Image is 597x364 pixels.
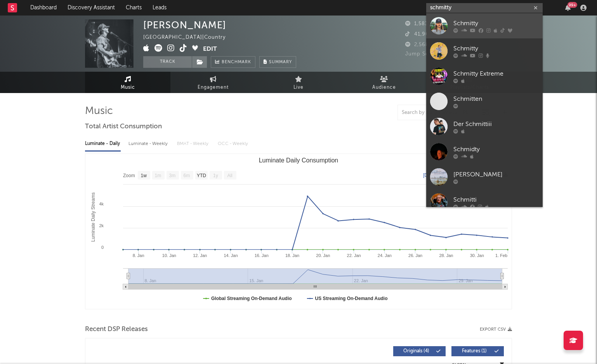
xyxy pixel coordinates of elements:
div: Schmitty Extreme [453,69,539,78]
a: Live [256,72,341,93]
text: 0 [101,245,104,250]
text: YTD [197,173,206,178]
span: Total Artist Consumption [85,122,162,131]
span: Music [121,83,135,92]
text: US Streaming On-Demand Audio [315,296,388,301]
text: 1y [213,173,218,178]
text: 1. Feb [495,253,507,258]
text: 6m [184,173,190,178]
text: 2k [99,223,104,228]
button: Summary [259,56,296,68]
a: Schmitty [426,38,543,64]
text: 12. Jan [193,253,207,258]
span: Jump Score: 74.4 [405,52,451,57]
text: 26. Jan [408,253,422,258]
div: [PERSON_NAME] [143,19,226,31]
input: Search for artists [426,3,543,13]
a: Der Schmittiii [426,114,543,139]
text: Luminate Daily Consumption [259,157,338,164]
button: Export CSV [480,327,512,332]
span: Summary [269,60,292,64]
text: 1m [155,173,161,178]
text: 16. Jan [255,253,269,258]
text: 8. Jan [133,253,144,258]
a: Schmitten [426,89,543,114]
a: Audience [341,72,427,93]
span: 2,568 Monthly Listeners [405,42,476,47]
text: Global Streaming On-Demand Audio [211,296,292,301]
div: Schmitti [453,195,539,204]
button: Features(1) [451,346,504,356]
div: [PERSON_NAME] [453,170,539,179]
text: All [227,173,232,178]
span: Audience [372,83,396,92]
div: Luminate - Weekly [128,137,169,150]
span: Live [293,83,304,92]
a: Schmidty [426,139,543,164]
text: 10. Jan [162,253,176,258]
a: Music [85,72,170,93]
div: Luminate - Daily [85,137,121,150]
text: 20. Jan [316,253,330,258]
text: 1w [141,173,147,178]
div: 99 + [567,2,577,8]
a: Engagement [170,72,256,93]
text: [DATE] [423,173,438,178]
div: Schmidty [453,145,539,154]
text: 24. Jan [378,253,392,258]
button: Originals(4) [393,346,446,356]
text: Zoom [123,173,135,178]
a: Benchmark [211,56,255,68]
div: [GEOGRAPHIC_DATA] | Country [143,33,234,42]
div: Schmitty [453,44,539,53]
a: [PERSON_NAME] [426,164,543,190]
a: Schmitti [426,190,543,215]
text: 14. Jan [224,253,238,258]
span: Engagement [198,83,229,92]
text: 3m [169,173,176,178]
div: Schmitty [453,19,539,28]
button: 99+ [565,5,571,11]
div: Der Schmittiii [453,119,539,129]
span: 1,583 [405,21,428,26]
input: Search by song name or URL [398,110,480,116]
a: Schmitty [426,13,543,38]
div: Schmitten [453,94,539,104]
text: 22. Jan [347,253,361,258]
text: 28. Jan [439,253,453,258]
text: 30. Jan [470,253,484,258]
svg: Luminate Daily Consumption [85,154,512,309]
span: Benchmark [222,58,251,67]
text: 18. Jan [285,253,299,258]
button: Edit [203,44,217,54]
a: Schmitty Extreme [426,64,543,89]
button: Track [143,56,192,68]
span: Features ( 1 ) [456,349,492,354]
text: Luminate Daily Streams [90,192,96,242]
span: Originals ( 4 ) [398,349,434,354]
text: 4k [99,202,104,206]
span: Recent DSP Releases [85,325,148,334]
span: 41,900 [405,32,432,37]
